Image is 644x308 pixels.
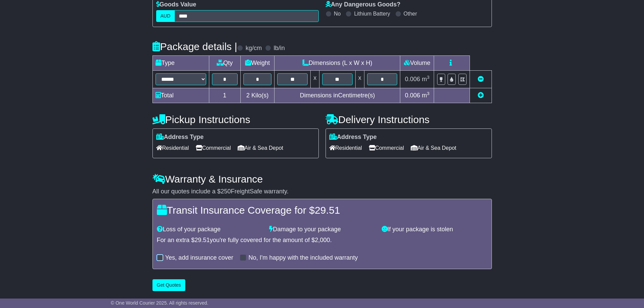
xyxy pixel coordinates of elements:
label: No, I'm happy with the included warranty [248,254,358,262]
span: m [422,92,430,99]
span: Commercial [369,143,404,153]
div: Damage to your package [266,226,378,233]
td: Volume [400,56,434,71]
span: m [422,76,430,82]
span: Air & Sea Depot [411,143,456,153]
label: Lithium Battery [354,10,390,17]
a: Remove this item [478,76,484,82]
span: © One World Courier 2025. All rights reserved. [111,300,209,306]
sup: 3 [427,91,430,96]
span: Residential [329,143,362,153]
h4: Pickup Instructions [152,114,319,125]
label: Yes, add insurance cover [165,254,233,262]
td: Qty [209,56,240,71]
h4: Package details | [152,41,237,52]
span: Air & Sea Depot [238,143,283,153]
td: Kilo(s) [240,88,275,103]
td: Total [152,88,209,103]
td: Dimensions (L x W x H) [275,56,400,71]
h4: Delivery Instructions [326,114,492,125]
h4: Transit Insurance Coverage for $ [157,205,487,216]
a: Add new item [478,92,484,99]
td: 1 [209,88,240,103]
span: Residential [156,143,189,153]
td: Type [152,56,209,71]
div: All our quotes include a $ FreightSafe warranty. [152,188,492,195]
td: Weight [240,56,275,71]
label: lb/in [273,45,285,52]
label: Any Dangerous Goods? [326,1,401,8]
span: 0.006 [405,76,420,82]
td: Dimensions in Centimetre(s) [275,88,400,103]
span: 0.006 [405,92,420,99]
label: Address Type [329,134,377,141]
sup: 3 [427,75,430,80]
label: kg/cm [245,45,262,52]
td: x [355,71,364,88]
span: 29.51 [315,205,340,216]
label: AUD [156,10,175,22]
div: If your package is stolen [378,226,491,233]
div: Loss of your package [153,226,266,233]
label: Address Type [156,134,204,141]
label: No [334,10,341,17]
label: Goods Value [156,1,196,8]
td: x [311,71,319,88]
label: Other [404,10,417,17]
span: 2 [246,92,249,99]
span: 2,000 [315,237,330,243]
span: 29.51 [195,237,210,243]
button: Get Quotes [152,279,186,291]
span: Commercial [196,143,231,153]
h4: Warranty & Insurance [152,173,492,185]
div: For an extra $ you're fully covered for the amount of $ . [157,237,487,244]
span: 250 [221,188,231,195]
